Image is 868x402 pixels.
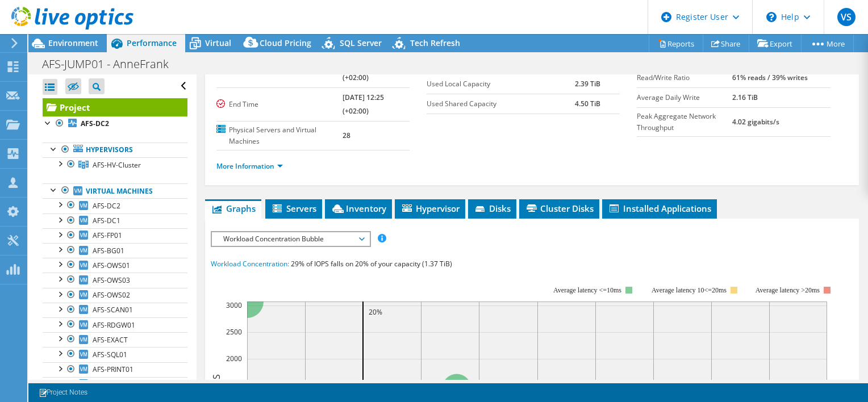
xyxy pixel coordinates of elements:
span: Workload Concentration: [211,259,289,269]
a: AFS-SQL01 [43,347,187,362]
text: Average latency >20ms [755,286,819,294]
a: AFS-DC1 [43,213,187,228]
span: AFS-RDGW01 [93,320,135,330]
a: AFS-FP01 [43,228,187,243]
a: Share [703,35,749,52]
a: AFS-EXACT [43,332,187,347]
span: AFS-OWS01 [93,261,130,270]
a: AFS-BG01 [43,243,187,258]
span: Disks [474,203,511,214]
a: AFS-OWS03 [43,273,187,287]
b: [DATE] 12:25 (+02:00) [343,59,384,82]
span: AFS-PRINT01 [93,365,133,374]
text: 3000 [226,300,242,310]
span: Performance [127,37,177,48]
a: Export [749,35,802,52]
span: VS [837,8,856,26]
b: 2.16 TiB [732,93,758,102]
span: Tech Refresh [410,37,460,48]
svg: \n [766,12,777,22]
a: Virtual Machines [43,183,187,198]
label: Used Local Capacity [427,78,575,90]
a: Project Notes [31,386,95,400]
b: 4.50 TiB [575,99,600,108]
label: Used Shared Capacity [427,98,575,110]
span: Environment [48,37,98,48]
span: SQL Server [340,37,382,48]
a: More Information [216,161,283,171]
span: AFS-OWS03 [93,275,130,285]
a: AFS-HV-Cluster [43,157,187,172]
a: AFS-RDGW01 [43,317,187,332]
a: Project [43,98,187,116]
span: AFS-DC1 [93,216,120,225]
span: Virtual [205,37,231,48]
span: AFS-FP01 [93,231,122,240]
b: AFS-DC2 [81,119,109,128]
span: AFS-DC2 [93,201,120,211]
span: Cluster Disks [525,203,594,214]
text: 20% [369,307,382,317]
span: AFS-EXACT [93,335,128,345]
a: Reports [649,35,703,52]
b: 4.02 gigabits/s [732,117,779,127]
span: Hypervisor [400,203,460,214]
span: Servers [271,203,316,214]
a: AFS-DC2 [43,116,187,131]
span: AFS-SQL01 [93,350,127,359]
span: 29% of IOPS falls on 20% of your capacity (1.37 TiB) [291,259,452,269]
span: Workload Concentration Bubble [218,232,364,246]
tspan: Average latency <=10ms [553,286,621,294]
tspan: Average latency 10<=20ms [652,286,727,294]
a: More [801,35,854,52]
span: AFS-BG01 [93,246,124,256]
text: 2000 [226,354,242,363]
label: End Time [216,99,343,110]
span: AFS-SCAN01 [93,305,133,315]
b: 28 [343,131,350,140]
a: AFS-OWS01 [43,258,187,273]
span: AFS-EXACTTEST [93,379,144,389]
span: Graphs [211,203,256,214]
text: 2500 [226,327,242,337]
a: AFS-EXACTTEST [43,377,187,392]
label: Read/Write Ratio [637,72,732,83]
b: [DATE] 12:25 (+02:00) [343,93,384,116]
label: Peak Aggregate Network Throughput [637,111,732,133]
a: AFS-PRINT01 [43,362,187,377]
a: Hypervisors [43,143,187,157]
label: Average Daily Write [637,92,732,103]
a: AFS-DC2 [43,198,187,213]
b: 61% reads / 39% writes [732,73,808,82]
a: AFS-SCAN01 [43,303,187,317]
span: AFS-HV-Cluster [93,160,141,170]
h1: AFS-JUMP01 - AnneFrank [37,58,186,70]
label: Physical Servers and Virtual Machines [216,124,343,147]
span: Inventory [331,203,386,214]
a: AFS-OWS02 [43,288,187,303]
span: AFS-OWS02 [93,290,130,300]
span: Installed Applications [608,203,711,214]
b: 2.39 TiB [575,79,600,89]
span: Cloud Pricing [260,37,311,48]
